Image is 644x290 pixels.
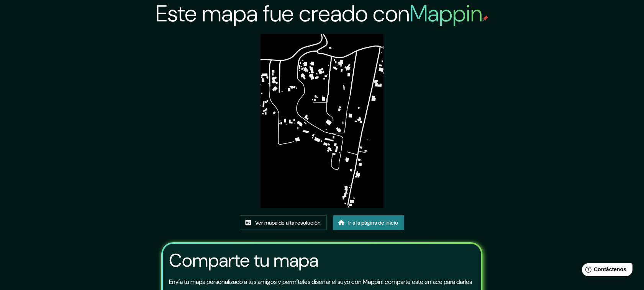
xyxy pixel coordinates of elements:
a: Ir a la página de inicio [333,215,404,230]
iframe: Lanzador de widgets de ayuda [576,260,636,282]
font: Ir a la página de inicio [348,219,398,226]
img: created-map [261,34,384,208]
font: Ver mapa de alta resolución [255,219,321,226]
a: Ver mapa de alta resolución [240,215,327,230]
font: Comparte tu mapa [169,248,318,272]
img: pin de mapeo [482,15,488,21]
